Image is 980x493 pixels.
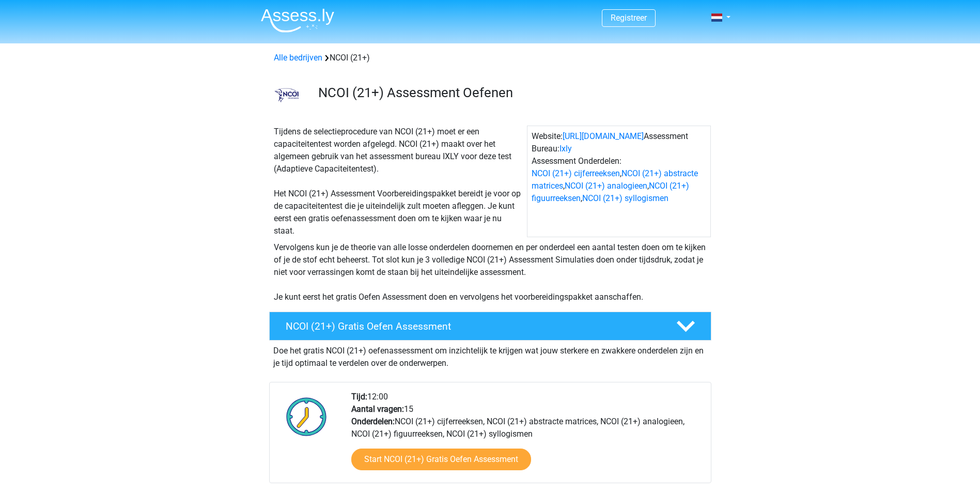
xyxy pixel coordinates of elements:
img: Assessly [261,8,334,33]
a: Registreer [611,13,647,23]
div: Doe het gratis NCOI (21+) oefenassessment om inzichtelijk te krijgen wat jouw sterkere en zwakker... [269,341,711,369]
a: NCOI (21+) syllogismen [582,193,668,203]
a: Alle bedrijven [274,53,322,63]
div: Website: Assessment Bureau: Assessment Onderdelen: , , , , [527,126,711,237]
a: Ixly [559,144,572,153]
div: 12:00 15 NCOI (21+) cijferreeksen, NCOI (21+) abstracte matrices, NCOI (21+) analogieen, NCOI (21... [344,391,710,483]
a: NCOI (21+) analogieen [565,181,647,191]
h3: NCOI (21+) Assessment Oefenen [318,85,703,101]
img: Klok [281,391,333,442]
b: Tijd: [351,392,367,402]
h4: NCOI (21+) Gratis Oefen Assessment [286,320,660,332]
div: NCOI (21+) [270,52,711,64]
a: Start NCOI (21+) Gratis Oefen Assessment [351,449,531,470]
a: NCOI (21+) cijferreeksen [532,168,620,178]
div: Tijdens de selectieprocedure van NCOI (21+) moet er een capaciteitentest worden afgelegd. NCOI (2... [270,126,527,237]
a: NCOI (21+) Gratis Oefen Assessment [265,312,715,341]
b: Aantal vragen: [351,404,404,414]
div: Vervolgens kun je de theorie van alle losse onderdelen doornemen en per onderdeel een aantal test... [270,241,711,303]
b: Onderdelen: [351,417,395,426]
a: [URL][DOMAIN_NAME] [563,131,644,141]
